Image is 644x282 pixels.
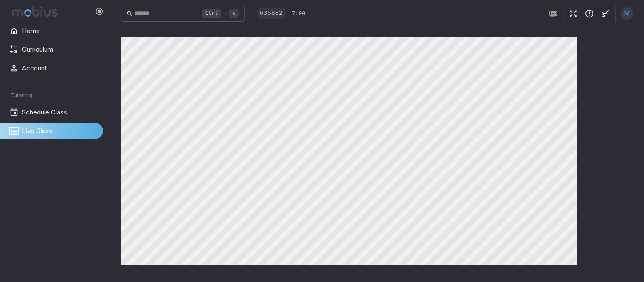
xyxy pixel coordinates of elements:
span: Live Class [22,126,97,136]
p: Time Remaining [292,10,305,18]
span: Tutoring [10,91,32,99]
div: + [202,8,239,19]
span: Home [22,26,97,36]
button: Start Drawing on Questions [598,6,614,22]
span: Account [22,64,97,73]
p: 635882 [257,9,283,18]
kbd: Ctrl [202,9,221,18]
button: Report an Issue [582,6,598,22]
div: Join Code - Students can join by entering this code [257,8,286,19]
kbd: k [229,9,239,18]
span: Schedule Class [22,108,97,117]
button: Fullscreen Game [565,6,582,22]
span: Curriculum [22,45,97,54]
div: M [621,7,634,20]
button: Join in Zoom Client [546,6,562,22]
